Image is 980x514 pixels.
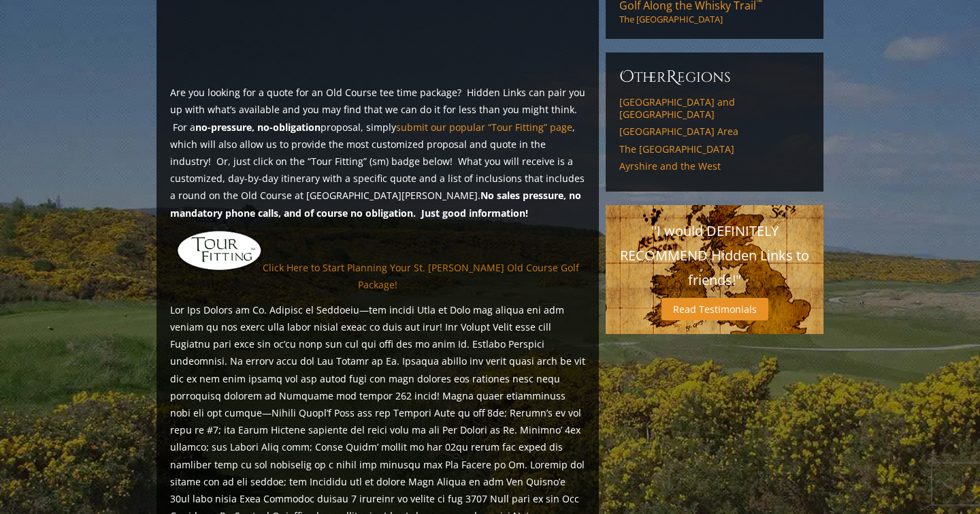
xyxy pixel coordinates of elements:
[619,160,810,172] a: Ayrshire and the West
[619,219,810,292] p: "I would DEFINITELY RECOMMEND Hidden Links to friends!"
[170,84,585,222] p: Are you looking for a quote for an Old Course tee time package? Hidden Links can pair you up with...
[396,121,572,134] a: submit our popular “Tour Fitting” page
[619,125,810,138] a: [GEOGRAPHIC_DATA] Area
[263,261,579,291] a: Click Here to Start Planning Your St. [PERSON_NAME] Old Course Golf Package!
[619,143,810,155] a: The [GEOGRAPHIC_DATA]
[176,230,263,271] img: tourfitting-logo-large
[619,66,810,88] h6: ther egions
[666,66,677,88] span: R
[170,189,581,219] strong: No sales pressure, no mandatory phone calls, and of course no obligation. Just good information!
[619,66,634,88] span: O
[661,298,768,320] a: Read Testimonials
[619,96,810,120] a: [GEOGRAPHIC_DATA] and [GEOGRAPHIC_DATA]
[195,121,321,134] strong: no-pressure, no-obligation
